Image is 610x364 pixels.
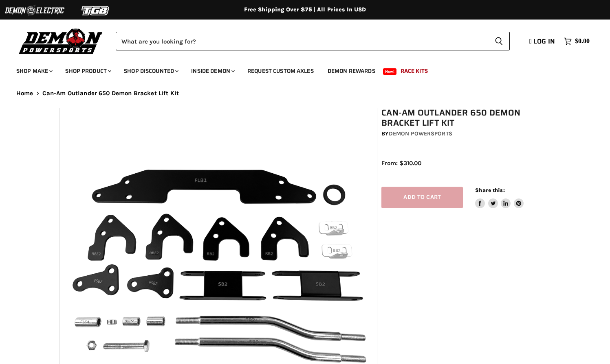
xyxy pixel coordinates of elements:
a: Inside Demon [185,63,240,79]
a: Home [16,90,33,97]
a: Shop Product [59,63,116,79]
a: Demon Rewards [322,63,381,79]
form: Product [116,32,510,50]
a: Log in [526,38,560,45]
a: Request Custom Axles [241,63,320,79]
a: $0.00 [560,35,594,47]
span: Can-Am Outlander 650 Demon Bracket Lift Kit [42,90,179,97]
ul: Main menu [10,59,588,79]
span: Share this: [475,187,504,193]
span: From: $310.00 [381,159,421,167]
a: Demon Powersports [389,130,452,137]
a: Race Kits [394,63,434,79]
img: TGB Logo 2 [65,3,126,18]
button: Search [488,32,510,50]
img: Demon Powersports [16,26,106,55]
h1: Can-Am Outlander 650 Demon Bracket Lift Kit [381,108,555,128]
aside: Share this: [475,187,524,208]
div: by [381,129,555,138]
input: Search [116,32,488,50]
span: Log in [533,36,555,46]
span: New! [383,68,397,75]
span: $0.00 [575,37,590,45]
img: Demon Electric Logo 2 [4,3,65,18]
a: Shop Discounted [118,63,183,79]
a: Shop Make [10,63,57,79]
